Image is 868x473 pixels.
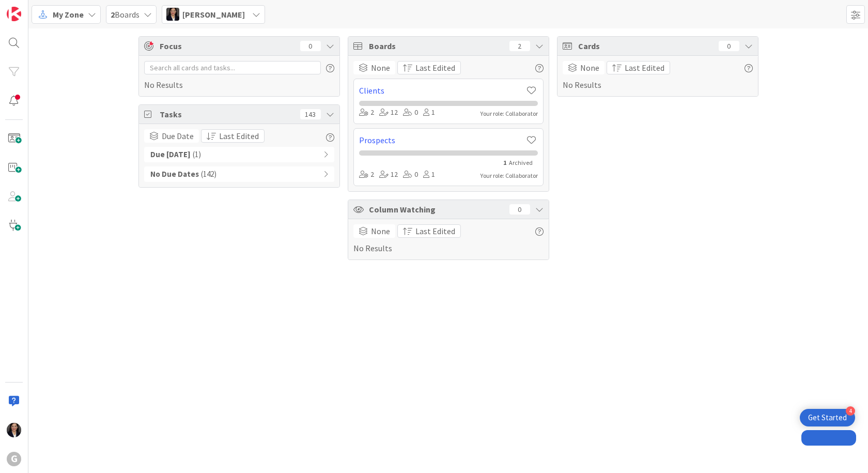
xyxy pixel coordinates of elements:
span: ( 142 ) [201,169,216,180]
a: Prospects [359,134,525,146]
div: 2 [509,41,530,51]
span: None [371,225,390,237]
div: No Results [144,61,334,91]
div: 143 [300,109,321,119]
div: 1 [423,169,435,180]
span: My Zone [53,8,84,21]
div: Open Get Started checklist, remaining modules: 4 [800,409,855,426]
div: 0 [300,41,321,51]
b: No Due Dates [150,169,199,180]
span: Tasks [160,108,295,120]
button: Last Edited [607,61,670,74]
span: Column Watching [369,203,504,216]
div: 12 [379,107,398,118]
a: Clients [359,84,525,97]
span: 1 [503,159,506,166]
div: 1 [423,107,435,118]
input: Search all cards and tasks... [144,61,321,74]
div: G [7,452,21,466]
span: Focus [160,40,292,52]
span: ( 1 ) [193,149,201,161]
span: None [580,62,599,74]
span: Last Edited [415,62,455,74]
span: Last Edited [625,62,664,74]
b: Due [DATE] [150,149,191,161]
div: Your role: Collaborator [481,109,538,118]
div: Your role: Collaborator [481,171,538,180]
div: No Results [353,224,544,254]
span: Due Date [162,130,194,142]
span: Last Edited [415,225,455,237]
div: 12 [379,169,398,180]
div: Get Started [808,413,847,423]
span: Last Edited [219,130,259,142]
div: 0 [403,169,418,180]
b: 2 [111,9,115,20]
div: 0 [719,41,739,51]
span: Cards [578,40,714,52]
img: AM [7,423,21,437]
div: 4 [846,406,855,416]
span: [PERSON_NAME] [182,8,245,21]
div: 0 [509,204,530,215]
button: Last Edited [201,129,265,143]
span: Archived [509,159,533,166]
span: Boards [111,8,139,21]
div: No Results [563,61,753,91]
span: Boards [369,40,504,52]
span: None [371,62,390,74]
img: Visit kanbanzone.com [7,7,21,21]
img: AM [166,8,179,21]
button: Last Edited [397,224,461,238]
div: 0 [403,107,418,118]
div: 2 [359,169,374,180]
div: 2 [359,107,374,118]
button: Last Edited [397,61,461,74]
